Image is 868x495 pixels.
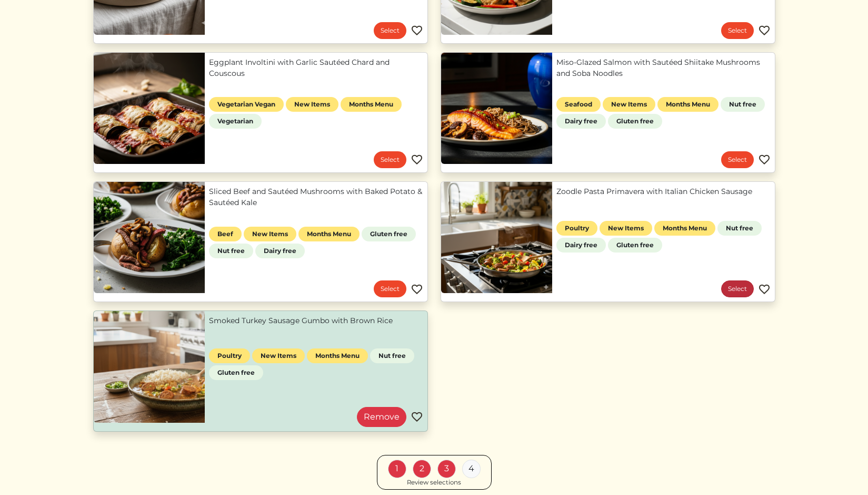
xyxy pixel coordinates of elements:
div: 2 [413,459,431,478]
img: Favorite menu item [758,153,771,166]
a: Remove [357,407,406,427]
a: Zoodle Pasta Primavera with Italian Chicken Sausage [556,186,771,197]
div: 3 [437,459,456,478]
a: Eggplant Involtini with Garlic Sautéed Chard and Couscous [209,57,423,79]
div: 4 [462,459,481,478]
a: Select [721,22,754,39]
a: 1 2 3 4 Review selections [377,454,492,490]
img: Favorite menu item [411,283,423,296]
a: Select [721,151,754,168]
a: Select [374,151,406,168]
img: Favorite menu item [411,411,423,423]
img: Favorite menu item [758,283,771,296]
div: 1 [388,459,406,478]
a: Select [374,280,406,297]
a: Select [721,280,754,297]
a: Smoked Turkey Sausage Gumbo with Brown Rice [209,315,423,326]
div: Review selections [407,478,461,487]
img: Favorite menu item [411,24,423,37]
a: Select [374,22,406,39]
img: Favorite menu item [758,24,771,37]
a: Miso-Glazed Salmon with Sautéed Shiitake Mushrooms and Soba Noodles [556,57,771,79]
a: Sliced Beef and Sautéed Mushrooms with Baked Potato & Sautéed Kale [209,186,423,208]
img: Favorite menu item [411,153,423,166]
